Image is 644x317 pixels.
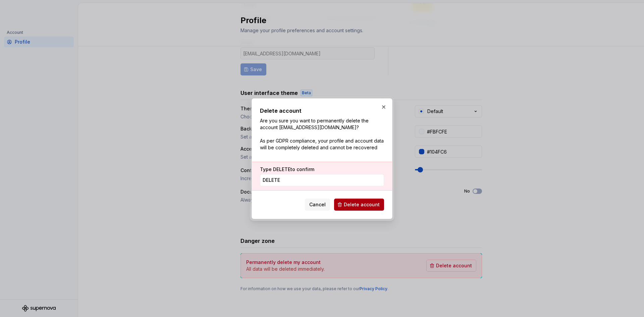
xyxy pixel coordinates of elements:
[260,174,384,186] input: DELETE
[334,199,384,211] button: Delete account
[260,117,384,151] p: Are you sure you want to permanently delete the account [EMAIL_ADDRESS][DOMAIN_NAME]? As per GDPR...
[344,201,380,208] span: Delete account
[273,166,290,172] span: DELETE
[260,107,384,115] h2: Delete account
[260,166,314,173] label: Type to confirm
[309,201,326,208] span: Cancel
[305,199,330,211] button: Cancel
